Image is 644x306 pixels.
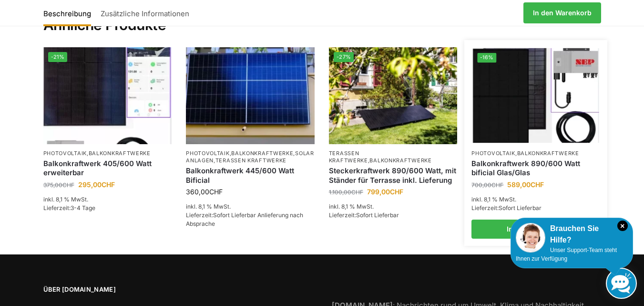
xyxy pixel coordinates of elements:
a: Photovoltaik [186,150,229,157]
a: Balkonkraftwerk 890/600 Watt bificial Glas/Glas [471,159,600,178]
img: Steckerfertig Plug & Play mit 410 Watt [43,47,172,144]
span: Sofort Lieferbar [356,211,399,219]
a: Balkonkraftwerke [231,150,293,157]
a: Solaranlagen [186,150,314,164]
img: Bificiales Hochleistungsmodul [473,48,599,143]
span: CHF [390,188,403,196]
bdi: 700,00 [471,181,503,189]
bdi: 295,00 [78,180,115,189]
p: , [471,150,600,157]
span: CHF [209,188,223,196]
a: -21%Steckerfertig Plug & Play mit 410 Watt [43,47,172,144]
span: Lieferzeit: [471,204,542,211]
p: , [43,150,172,157]
a: Balkonkraftwerke [369,157,431,164]
img: Customer service [516,223,545,253]
span: Lieferzeit: [329,211,399,219]
p: inkl. 8,1 % MwSt. [471,195,600,204]
a: In den Warenkorb legen: „Balkonkraftwerk 890/600 Watt bificial Glas/Glas“ [471,220,600,239]
a: Terassen Kraftwerke [329,150,368,164]
p: inkl. 8,1 % MwSt. [186,202,315,211]
bdi: 375,00 [43,181,74,189]
bdi: 799,00 [367,188,403,196]
a: Terassen Kraftwerke [215,157,286,164]
span: CHF [62,181,74,189]
span: 3-4 Tage [71,204,95,211]
span: CHF [102,180,115,189]
span: CHF [531,180,544,189]
span: CHF [491,181,503,189]
p: , , , [186,150,315,165]
span: Lieferzeit: [43,204,95,211]
p: inkl. 8,1 % MwSt. [329,202,458,211]
img: Steckerkraftwerk 890/600 Watt, mit Ständer für Terrasse inkl. Lieferung [329,47,458,144]
bdi: 360,00 [186,188,223,196]
a: Photovoltaik [471,150,515,157]
bdi: 589,00 [507,180,544,189]
a: Steckerkraftwerk 890/600 Watt, mit Ständer für Terrasse inkl. Lieferung [329,166,458,185]
i: Schließen [617,221,628,231]
a: Balkonkraftwerk 405/600 Watt erweiterbar [43,159,172,178]
a: -16%Bificiales Hochleistungsmodul [473,48,599,143]
div: Brauchen Sie Hilfe? [516,223,628,246]
bdi: 1.100,00 [329,189,363,196]
span: Sofort Lieferbar [499,204,542,211]
a: Photovoltaik [43,150,87,157]
span: Sofort Lieferbar Anlieferung nach Absprache [186,211,303,227]
a: -27%Steckerkraftwerk 890/600 Watt, mit Ständer für Terrasse inkl. Lieferung [329,47,458,144]
p: inkl. 8,1 % MwSt. [43,195,172,204]
a: Balkonkraftwerke [89,150,151,157]
span: Unser Support-Team steht Ihnen zur Verfügung [516,247,617,262]
img: Solaranlage für den kleinen Balkon [186,47,315,144]
a: Balkonkraftwerk 445/600 Watt Bificial [186,166,315,185]
a: Balkonkraftwerke [517,150,579,157]
span: Lieferzeit: [186,211,303,227]
span: Über [DOMAIN_NAME] [43,285,313,295]
span: CHF [351,189,363,196]
p: , [329,150,458,165]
